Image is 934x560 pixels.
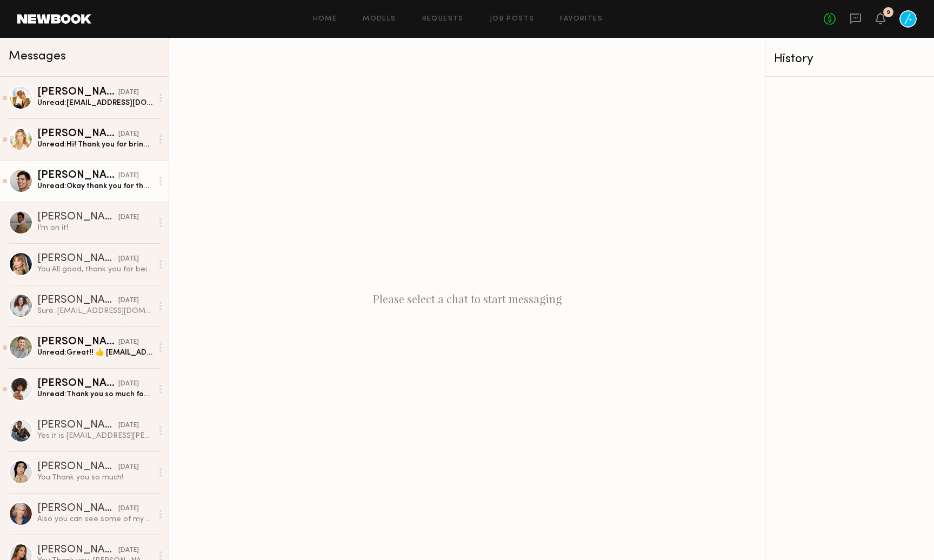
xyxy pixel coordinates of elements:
div: [PERSON_NAME] [37,378,118,389]
span: Messages [9,50,66,63]
div: Yes it is [EMAIL_ADDRESS][PERSON_NAME][DOMAIN_NAME] [37,431,152,441]
div: [PERSON_NAME] [37,129,118,139]
div: [PERSON_NAME] [37,212,118,223]
a: Requests [422,16,464,23]
div: Unread: Hi! Thank you for bringing me on as an option to this project! What would the second date... [37,139,152,150]
div: [PERSON_NAME] [37,462,118,472]
div: Unread: [EMAIL_ADDRESS][DOMAIN_NAME] [37,98,152,108]
div: You: Thank you so much! [37,472,152,483]
div: [PERSON_NAME] [37,503,118,514]
div: [DATE] [118,88,139,98]
div: I’m on it! [37,223,152,233]
div: Please select a chat to start messaging [169,38,765,560]
a: Models [363,16,396,23]
div: [DATE] [118,337,139,348]
div: [PERSON_NAME] [37,420,118,431]
div: [PERSON_NAME] [37,170,118,181]
div: Unread: Great!! 👍 [EMAIL_ADDRESS][DOMAIN_NAME] [37,348,152,358]
div: [PERSON_NAME] [37,254,118,264]
div: [DATE] [118,254,139,264]
div: [PERSON_NAME] [37,337,118,348]
a: Favorites [560,16,603,23]
a: Home [313,16,337,23]
div: [PERSON_NAME] [37,545,118,556]
div: [PERSON_NAME] [37,295,118,306]
div: Also you can see some of my work on [DOMAIN_NAME] [37,514,152,524]
div: [DATE] [118,296,139,306]
div: [DATE] [118,421,139,431]
div: [DATE] [118,129,139,139]
div: You: All good, thank you for being up front -- let me reach out to the platform and see what need... [37,264,152,275]
div: 9 [886,10,890,16]
div: History [774,53,925,65]
div: [DATE] [118,212,139,223]
div: [PERSON_NAME] [37,87,118,98]
div: Unread: Thank you so much for having me:) what a joy it was to work with you all. [37,389,152,399]
div: Sure. [EMAIL_ADDRESS][DOMAIN_NAME] [37,306,152,316]
div: Unread: Okay thank you for the update. [37,181,152,191]
div: [DATE] [118,462,139,472]
a: Job Posts [490,16,535,23]
div: [DATE] [118,171,139,181]
div: [DATE] [118,545,139,556]
div: [DATE] [118,504,139,514]
div: [DATE] [118,379,139,389]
